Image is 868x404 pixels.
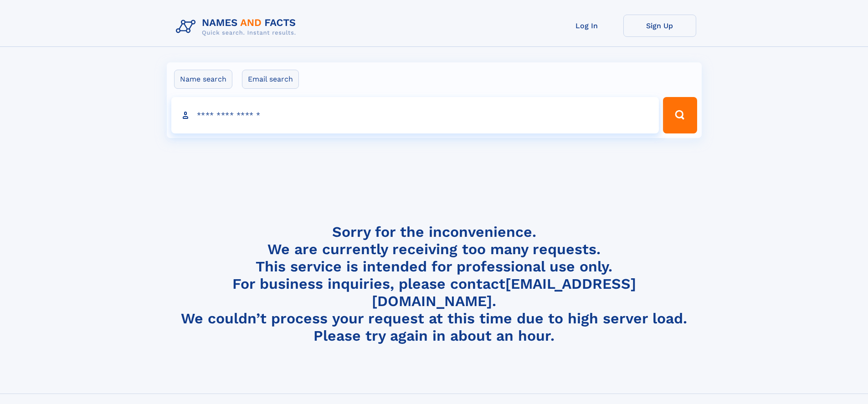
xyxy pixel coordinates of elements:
[172,15,303,39] img: Logo Names and Facts
[171,97,659,133] input: search input
[172,223,696,345] h4: Sorry for the inconvenience. We are currently receiving too many requests. This service is intend...
[242,70,299,89] label: Email search
[663,97,697,133] button: Search Button
[372,275,636,310] a: [EMAIL_ADDRESS][DOMAIN_NAME]
[623,15,696,37] a: Sign Up
[550,15,623,37] a: Log In
[174,70,232,89] label: Name search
